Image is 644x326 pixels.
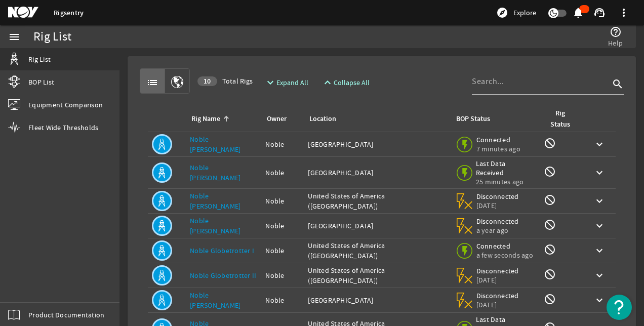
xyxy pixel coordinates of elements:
div: Owner [267,113,287,125]
mat-icon: list [146,76,158,89]
mat-icon: keyboard_arrow_down [593,220,606,232]
div: Rig List [33,32,71,42]
a: Noble [PERSON_NAME] [190,216,240,235]
div: Rig Name [190,113,253,125]
mat-icon: keyboard_arrow_down [593,195,606,207]
div: United States of America ([GEOGRAPHIC_DATA]) [308,191,446,211]
span: Disconnected [476,291,519,300]
span: a few seconds ago [476,251,533,260]
mat-icon: menu [8,31,20,43]
mat-icon: keyboard_arrow_down [593,167,606,179]
span: Disconnected [476,217,519,226]
div: BOP Status [456,113,490,125]
div: Owner [265,113,296,125]
mat-icon: expand_less [321,76,330,89]
mat-icon: support_agent [593,7,606,19]
span: Explore [513,8,536,18]
div: Rig Name [191,113,220,125]
input: Search... [472,75,610,88]
button: Explore [492,5,540,21]
span: Connected [476,241,533,251]
a: Noble [PERSON_NAME] [190,163,240,182]
mat-icon: explore [496,7,508,19]
mat-icon: keyboard_arrow_down [593,269,606,281]
mat-icon: expand_more [264,76,272,89]
span: Last Data Received [476,159,534,177]
mat-icon: Rig Monitoring not available for this rig [544,268,556,280]
div: Noble [265,246,300,256]
div: [GEOGRAPHIC_DATA] [308,221,446,231]
span: Disconnected [476,192,519,201]
span: Equipment Comparison [28,100,103,110]
span: Connected [476,135,520,144]
div: Noble [265,139,300,149]
span: Rig List [28,54,51,64]
span: [DATE] [476,201,519,210]
mat-icon: keyboard_arrow_down [593,294,606,306]
mat-icon: Rig Monitoring not available for this rig [544,166,556,178]
button: Open Resource Center [607,295,632,320]
span: Fleet Wide Thresholds [28,123,98,133]
div: Location [308,113,442,125]
mat-icon: Rig Monitoring not available for this rig [544,194,556,206]
a: Noble Globetrotter I [190,246,254,255]
div: Rig Status [545,108,575,130]
span: [DATE] [476,275,519,284]
mat-icon: Rig Monitoring not available for this rig [544,137,556,149]
span: Expand All [276,77,308,88]
mat-icon: Rig Monitoring not available for this rig [544,243,556,256]
div: Noble [265,196,300,206]
div: [GEOGRAPHIC_DATA] [308,295,446,305]
mat-icon: keyboard_arrow_down [593,244,606,257]
div: [GEOGRAPHIC_DATA] [308,168,446,178]
button: more_vert [612,1,636,25]
span: Total Rigs [197,76,253,86]
span: 25 minutes ago [476,177,534,186]
div: [GEOGRAPHIC_DATA] [308,139,446,149]
a: Noble Globetrotter II [190,271,256,280]
mat-icon: help_outline [610,26,622,38]
div: Location [309,113,336,125]
span: Collapse All [334,77,370,88]
mat-icon: Rig Monitoring not available for this rig [544,219,556,231]
div: 10 [197,76,217,86]
a: Rigsentry [54,8,84,18]
span: Product Documentation [28,310,104,320]
a: Noble [PERSON_NAME] [190,291,240,310]
span: 7 minutes ago [476,144,520,153]
a: Noble [PERSON_NAME] [190,135,240,154]
mat-icon: Rig Monitoring not available for this rig [544,293,556,305]
div: United States of America ([GEOGRAPHIC_DATA]) [308,265,446,286]
div: Noble [265,221,300,231]
span: Disconnected [476,266,519,275]
span: Help [608,38,623,48]
button: Collapse All [317,73,374,92]
i: search [612,78,624,90]
span: a year ago [476,226,519,235]
a: Noble [PERSON_NAME] [190,191,240,211]
span: [DATE] [476,300,519,309]
div: Noble [265,295,300,305]
div: Noble [265,168,300,178]
span: BOP List [28,77,54,87]
button: Expand All [260,73,312,92]
div: United States of America ([GEOGRAPHIC_DATA]) [308,240,446,261]
mat-icon: notifications [572,7,584,19]
mat-icon: keyboard_arrow_down [593,138,606,150]
div: Noble [265,270,300,280]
